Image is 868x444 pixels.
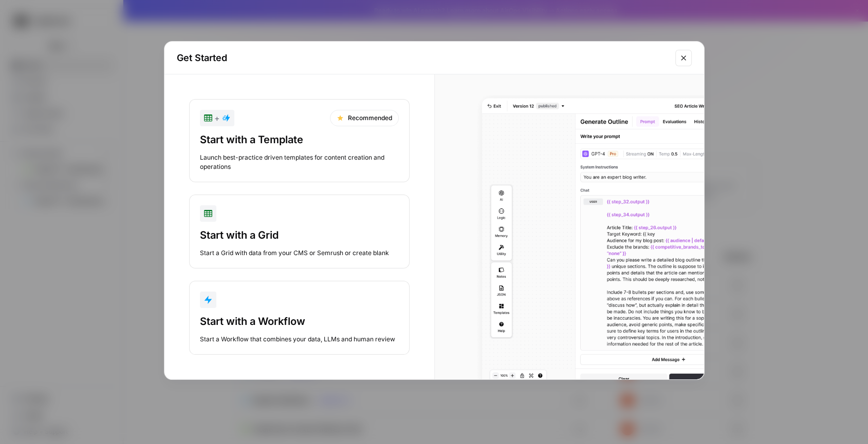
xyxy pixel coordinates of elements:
[200,335,399,344] div: Start a Workflow that combines your data, LLMs and human review
[189,281,410,355] button: Start with a WorkflowStart a Workflow that combines your data, LLMs and human review
[200,153,399,171] div: Launch best-practice driven templates for content creation and operations
[200,248,399,258] div: Start a Grid with data from your CMS or Semrush or create blank
[177,51,669,65] h2: Get Started
[189,195,410,268] button: Start with a GridStart a Grid with data from your CMS or Semrush or create blank
[189,99,410,182] button: +RecommendedStart with a TemplateLaunch best-practice driven templates for content creation and o...
[330,110,399,126] div: Recommended
[200,132,399,147] div: Start with a Template
[675,50,692,66] button: Close modal
[200,314,399,329] div: Start with a Workflow
[204,112,230,124] div: +
[200,228,399,242] div: Start with a Grid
